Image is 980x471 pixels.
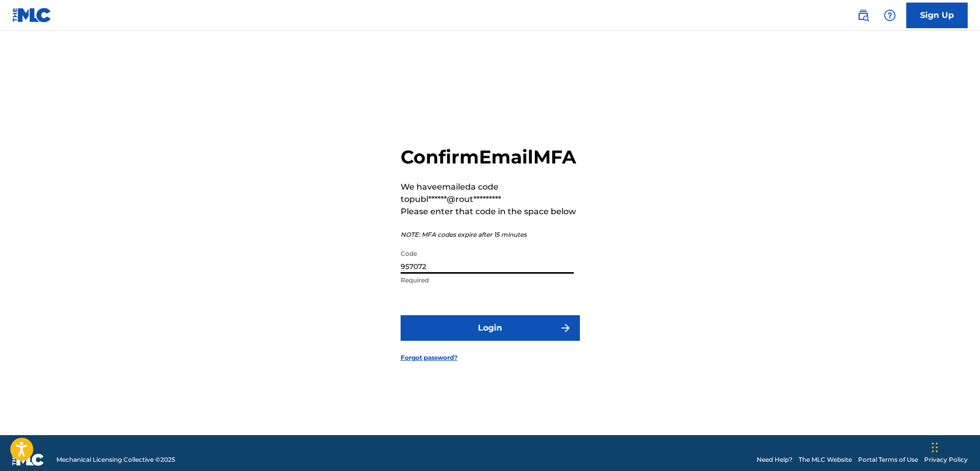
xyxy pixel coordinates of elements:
[799,455,852,464] a: The MLC Website
[56,455,175,464] span: Mechanical Licensing Collective © 2025
[858,455,918,464] a: Portal Terms of Use
[559,322,572,334] img: f7272a7cc735f4ea7f67.svg
[853,5,873,26] a: Public Search
[401,146,580,169] h2: Confirm Email MFA
[924,455,968,464] a: Privacy Policy
[401,353,457,362] a: Forgot password?
[932,432,938,463] div: Drag
[929,422,980,471] iframe: Chat Widget
[401,206,580,218] p: Please enter that code in the space below
[857,9,869,22] img: search
[757,455,793,464] a: Need Help?
[884,9,896,22] img: help
[12,8,52,23] img: MLC Logo
[401,315,580,341] button: Login
[401,276,574,285] p: Required
[401,230,580,239] p: NOTE: MFA codes expire after 15 minutes
[880,5,900,26] div: Help
[906,3,968,28] a: Sign Up
[12,454,44,466] img: logo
